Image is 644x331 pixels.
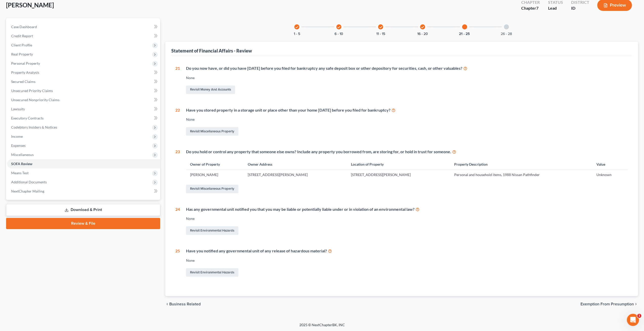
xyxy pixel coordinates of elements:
a: Revisit Environmental Hazards [186,268,238,277]
a: Review & File [6,218,160,229]
th: Owner Address [244,159,347,170]
div: None [186,75,628,80]
span: Codebtors Insiders & Notices [11,125,57,129]
div: None [186,216,628,221]
th: Location of Property [347,159,450,170]
td: Personal and household items, 1988 Nissan Pathfinder [450,170,592,180]
a: Credit Report [7,31,160,41]
div: ID [571,5,589,11]
span: Means Test [11,171,29,175]
span: Miscellaneous [11,152,34,157]
button: Exemption from Presumption chevron_right [580,302,638,306]
span: Client Profile [11,43,32,47]
span: Business Related [169,302,201,306]
button: 26 - 28 [501,32,512,36]
td: [STREET_ADDRESS][PERSON_NAME] [244,170,347,180]
span: 1 [637,314,641,318]
button: chevron_left Business Related [165,302,201,306]
a: Revisit Miscellaneous Property [186,185,238,193]
div: 25 [175,248,180,278]
button: 16 - 20 [417,32,428,36]
button: 21 - 25 [459,32,470,36]
div: Do you now have, or did you have [DATE] before you filed for bankruptcy any safe deposit box or o... [186,65,628,71]
div: None [186,117,628,122]
a: Lawsuits [7,104,160,114]
div: Chapter [521,5,540,11]
span: Unsecured Nonpriority Claims [11,98,59,102]
div: Lead [548,5,563,11]
span: [PERSON_NAME] [6,1,54,9]
a: Download & Print [6,204,160,216]
span: Exemption from Presumption [580,302,634,306]
td: [PERSON_NAME] [186,170,244,180]
span: Secured Claims [11,79,35,84]
i: chevron_left [165,302,169,306]
span: Credit Report [11,34,33,38]
div: 24 [175,206,180,236]
div: Statement of Financial Affairs - Review [171,48,252,54]
span: Expenses [11,143,26,148]
button: 11 - 15 [376,32,385,36]
span: Case Dashboard [11,25,37,29]
a: SOFA Review [7,159,160,168]
button: 1 - 5 [294,32,300,36]
span: Personal Property [11,61,40,65]
span: Unsecured Priority Claims [11,89,53,93]
span: NextChapter Mailing [11,189,44,193]
a: Revisit Miscellaneous Property [186,127,238,136]
i: check [337,25,341,29]
span: Lawsuits [11,107,25,111]
span: Income [11,134,23,138]
span: Additional Documents [11,180,47,184]
a: Case Dashboard [7,22,160,31]
i: check [421,25,424,29]
div: Do you hold or control any property that someone else owns? Include any property you borrowed fro... [186,149,628,155]
a: Executory Contracts [7,114,160,123]
td: Unknown [592,170,628,180]
a: Unsecured Priority Claims [7,86,160,95]
th: Value [592,159,628,170]
div: Have you stored property in a storage unit or place other than your home [DATE] before you filed ... [186,107,628,113]
iframe: Intercom live chat [627,314,639,326]
div: Have you notified any governmental unit of any release of hazardous material? [186,248,628,254]
a: NextChapter Mailing [7,187,160,196]
i: check [295,25,299,29]
span: Real Property [11,52,33,56]
span: SOFA Review [11,162,32,166]
span: 7 [536,6,538,10]
span: Executory Contracts [11,116,44,120]
div: 22 [175,107,180,137]
div: None [186,258,628,263]
button: 6 - 10 [335,32,343,36]
i: check [379,25,382,29]
a: Revisit Money and Accounts [186,85,235,94]
a: Secured Claims [7,77,160,86]
div: 21 [175,65,180,95]
a: Unsecured Nonpriority Claims [7,95,160,104]
div: 23 [175,149,180,194]
td: [STREET_ADDRESS][PERSON_NAME] [347,170,450,180]
a: Property Analysis [7,68,160,77]
div: Has any governmental unit notified you that you may be liable or potentially liable under or in v... [186,206,628,212]
a: Revisit Environmental Hazards [186,226,238,235]
span: Property Analysis [11,70,39,75]
th: Property Description [450,159,592,170]
i: chevron_right [634,302,638,306]
th: Owner of Property [186,159,244,170]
